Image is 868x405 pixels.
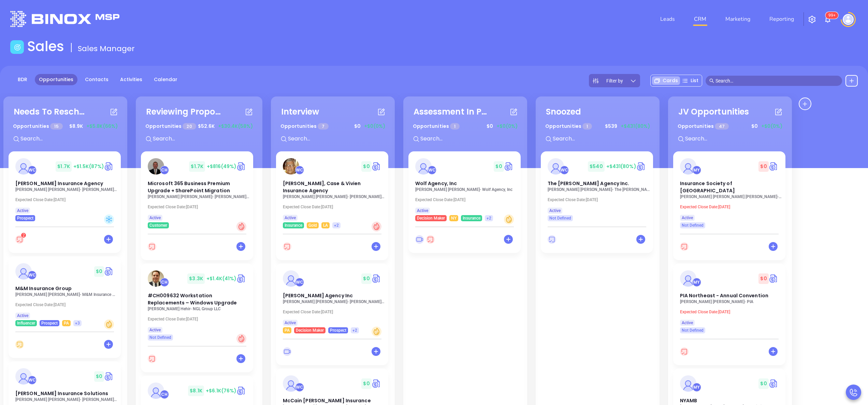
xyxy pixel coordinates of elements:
div: profileWalter Contreras$0Circle dollar[PERSON_NAME], Case & Vivien Insurance Agency[PERSON_NAME] ... [276,151,390,264]
span: Active [17,312,28,319]
span: The Willis E. Kilborne Agency Inc. [548,180,630,187]
img: Quote [104,161,114,171]
div: Reviewing ProposalOpportunities 20$52.6K+$30.4K(58%) [141,102,257,151]
input: Search… [715,77,838,85]
span: NYAMB [680,397,697,404]
a: profileMegan Youmans$0Circle dollarPIA Northeast - Annual Convention[PERSON_NAME] [PERSON_NAME]- ... [673,264,785,333]
img: #CH009624 New VPN Solution [148,382,164,399]
div: Hot [372,222,381,231]
span: $ 0 [352,121,362,132]
p: Jim Bacino - Lowry-Dunham, Case & Vivien Insurance Agency [283,194,385,199]
span: Gold [308,222,317,229]
span: +$816 (49%) [207,163,236,170]
span: +3 [75,319,80,327]
span: +$1.4K (41%) [206,275,236,282]
input: Search... [20,134,122,143]
input: Search... [287,134,390,143]
span: +$0 (0%) [496,123,518,130]
a: profileCarla Humber$3.3K+$1.4K(41%)Circle dollar#CH009632 Workstation Replacements – Windows Upgr... [141,264,253,341]
div: JV OpportunitiesOpportunities 47$0+$0(0%) [673,102,787,151]
div: profileWalter Contreras$540+$431(80%)Circle dollarThe [PERSON_NAME] Agency Inc.[PERSON_NAME] [PER... [541,151,654,256]
div: Warm [372,327,381,336]
span: 1 [582,123,592,130]
a: profileWalter Contreras$0Circle dollar[PERSON_NAME] Agency Inc[PERSON_NAME] [PERSON_NAME]- [PERSO... [276,264,388,333]
span: 20 [183,123,196,130]
span: M&M Insurance Group [15,285,72,292]
img: Quote [372,161,381,171]
span: $ 1.7K [56,161,72,172]
div: Walter Contreras [560,166,569,175]
span: Prospect [41,319,58,327]
a: Quote [236,273,246,284]
p: Philip Davenport - Davenport Insurance Solutions [15,397,118,402]
p: Expected Close Date: [DATE] [283,310,385,314]
span: +$0 (0%) [761,123,782,130]
p: Kenneth Hehir - NGL Group LLC [148,306,250,311]
span: #CH009632 Workstation Replacements – Windows Upgrade [148,292,237,306]
span: Davenport Insurance Solutions [15,390,108,397]
img: Quote [769,378,779,389]
img: Quote [372,378,381,389]
span: $ 0 [758,273,768,284]
span: PIA Northeast - Annual Convention [680,292,768,299]
p: Expected Close Date: [DATE] [15,302,118,307]
div: Megan Youmans [692,383,701,392]
a: Quote [769,273,779,284]
p: Ted Butz - Dreher Agency Inc [283,299,385,304]
p: Expected Close Date: [DATE] [415,197,518,202]
p: Allan Kaplan - Kaplan Insurance [148,194,250,199]
span: 1 [450,123,460,130]
a: Leads [657,12,678,26]
img: Quote [372,273,381,284]
div: Carla Humber [160,278,169,287]
div: profileMegan Youmans$0Circle dollarInsurance Society of [GEOGRAPHIC_DATA][PERSON_NAME] [PERSON_NA... [673,151,787,264]
img: Quote [236,386,246,396]
span: $ 3.3K [187,273,205,284]
span: Insurance [285,222,302,229]
img: Davenport Insurance Solutions [15,368,32,385]
div: Walter Contreras [295,166,304,175]
span: Insurance Society of Philadelphia [680,180,735,194]
p: Elizabeth Moser - M&M Insurance Group [15,292,118,297]
span: Decision Maker [296,327,324,334]
p: Connie Caputo - Wolf Agency, Inc [415,187,518,192]
span: NY [451,214,457,222]
span: Not Defined [682,327,704,334]
span: $ 0 [485,121,495,132]
span: 15 [50,123,62,130]
span: Active [285,319,296,327]
img: Quote [504,161,514,171]
p: Opportunities [678,120,729,133]
a: Opportunities [35,74,77,85]
img: Quote [104,371,114,381]
span: Prospect [330,327,346,334]
span: $ 0 [750,121,759,132]
span: Influencer [17,319,35,327]
div: Walter Contreras [295,278,304,287]
a: profileWalter Contreras$0Circle dollarWolf Agency, Inc[PERSON_NAME] [PERSON_NAME]- Wolf Agency, I... [408,151,521,221]
span: +$30.4K (58%) [218,123,253,130]
span: 2 [23,233,25,238]
div: profileWalter Contreras$0Circle dollar[PERSON_NAME] Agency Inc[PERSON_NAME] [PERSON_NAME]- [PERSO... [276,264,390,369]
span: 7 [318,123,329,130]
p: Expected Close Date: [DATE] [15,197,118,202]
input: Search... [420,134,522,143]
div: Carla Humber [160,390,169,399]
span: PA [285,327,290,334]
p: Expected Close Date: [DATE] [283,205,385,209]
sup: 2 [21,233,26,238]
img: Quote [236,161,246,171]
p: Expected Close Date: [DATE] [148,317,250,321]
a: Contacts [81,74,113,85]
img: M&M Insurance Group [15,263,32,280]
span: +$431 (80%) [621,123,650,130]
span: $ 1.7K [189,161,205,172]
span: McCain Atkinson Insurance [283,397,371,404]
div: SnoozedOpportunities 1$539+$431(80%) [541,102,654,151]
p: Expected Close Date: [DATE] [148,205,250,209]
span: Active [285,214,296,222]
